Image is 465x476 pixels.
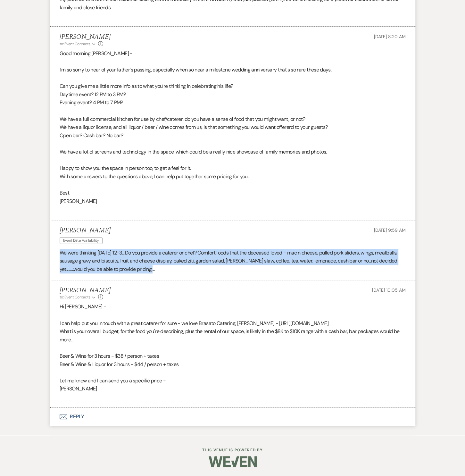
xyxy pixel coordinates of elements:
[60,131,406,140] p: Open bar? Cash bar? No bar?
[60,41,90,46] span: to: Event Contacts
[60,197,406,205] p: [PERSON_NAME]
[60,33,111,41] h5: [PERSON_NAME]
[60,49,406,58] p: Good morning [PERSON_NAME] -
[372,287,406,293] span: [DATE] 10:05 AM
[60,148,406,156] p: We have a lot of screens and technology in the space, which could be a really nice showcase of fa...
[60,227,111,235] h5: [PERSON_NAME]
[60,319,406,328] p: I can help put you in touch with a great caterer for sure - we love Brasato Catering, [PERSON_NAM...
[60,385,406,393] p: [PERSON_NAME]
[60,249,406,273] p: We were thinking [DATE] 12-3....Do you provide a caterer or chef? Comfort foods that the deceased...
[60,164,406,172] p: Happy to show you the space in person too, to get a feel for it.
[60,287,111,295] h5: [PERSON_NAME]
[60,98,406,107] p: Evening event? 4 PM to 7 PM?
[60,377,406,385] p: Let me know and I can send you a specific price -
[60,360,406,369] p: Beer & Wine & Liquor for 3 hours - $44 / person + taxes
[374,34,405,39] span: [DATE] 8:20 AM
[60,352,406,360] p: Beer & Wine for 3 hours - $38 / person + taxes
[60,303,406,311] p: Hi [PERSON_NAME] -
[60,295,90,300] span: to: Event Contacts
[60,90,406,99] p: Daytime event? 12 PM to 3 PM?
[60,82,406,90] p: Can you give me a little more info as to what you're thinking in celebrating his life?
[60,115,406,123] p: We have a full commercial kitchen for use by chef/caterer, do you have a sense of food that you m...
[60,294,96,300] button: to: Event Contacts
[374,227,405,233] span: [DATE] 9:59 AM
[60,41,96,47] button: to: Event Contacts
[60,327,406,344] p: What is your overall budget, for the food you're describing, plus the rental of our space, is lik...
[60,237,103,244] span: Event Date Availability
[50,408,415,426] button: Reply
[209,450,257,473] img: Weven Logo
[60,66,406,74] p: I'm so sorry to hear of your father's passing, especially when so near a milestone wedding annive...
[60,172,406,181] p: With some answers to the questions above, I can help put together some pricing for you.
[60,123,406,131] p: We have a liquor license, and all liquor / beer / wine comes from us, is that something you would...
[60,189,406,197] p: Best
